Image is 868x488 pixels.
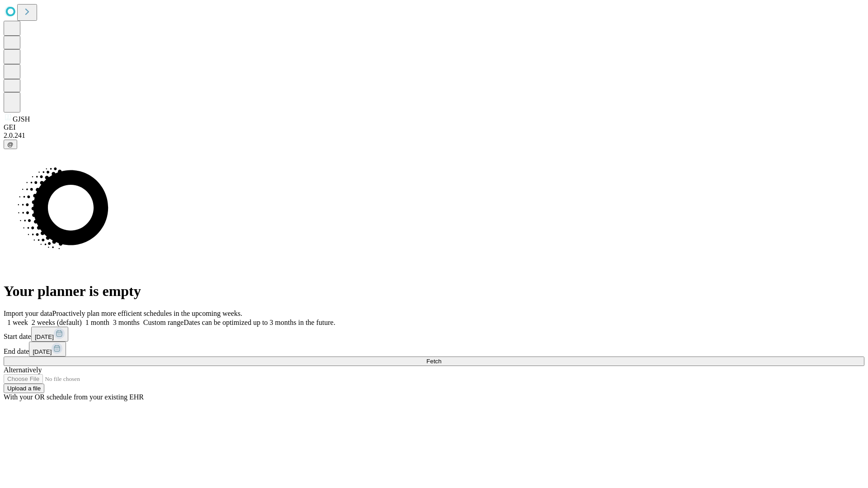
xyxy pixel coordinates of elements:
span: With your OR schedule from your existing EHR [4,393,144,401]
span: [DATE] [35,333,54,340]
span: 1 week [7,319,28,326]
button: @ [4,140,17,149]
span: [DATE] [33,348,52,355]
span: Dates can be optimized up to 3 months in the future. [184,319,335,326]
span: @ [7,141,14,148]
div: Start date [4,327,864,342]
span: Custom range [143,319,184,326]
div: 2.0.241 [4,131,864,140]
span: 3 months [113,319,140,326]
button: [DATE] [31,327,68,342]
span: 2 weeks (default) [32,319,82,326]
span: Fetch [426,358,441,365]
div: End date [4,342,864,357]
span: 1 month [85,319,109,326]
button: Fetch [4,357,864,366]
button: Upload a file [4,384,44,393]
span: GJSH [13,115,30,123]
div: GEI [4,123,864,131]
span: Import your data [4,310,52,317]
span: Alternatively [4,366,42,374]
h1: Your planner is empty [4,283,864,300]
span: Proactively plan more efficient schedules in the upcoming weeks. [52,310,242,317]
button: [DATE] [29,342,66,357]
